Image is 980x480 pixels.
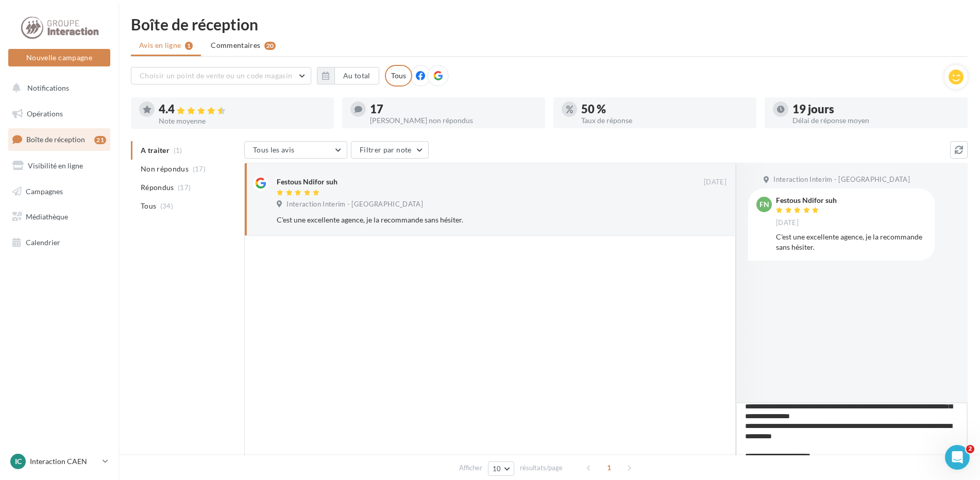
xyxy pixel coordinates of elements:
[131,16,968,32] div: Boîte de réception
[759,199,769,210] span: FN
[26,212,68,221] span: Médiathèque
[776,232,926,252] div: C'est une excellente agence, je la recommande sans hésiter.
[6,206,112,228] a: Médiathèque
[193,165,206,173] span: (17)
[277,177,337,187] div: Festous Ndifor suh
[351,141,429,159] button: Filtrer par note
[6,77,108,99] button: Notifications
[15,456,22,467] span: IC
[6,232,112,253] a: Calendrier
[370,104,537,115] div: 17
[26,135,85,144] span: Boîte de réception
[792,117,959,124] div: Délai de réponse moyen
[704,178,726,187] span: [DATE]
[244,141,347,159] button: Tous les avis
[581,104,748,115] div: 50 %
[792,104,959,115] div: 19 jours
[26,238,60,247] span: Calendrier
[581,117,748,124] div: Taux de réponse
[8,452,110,471] a: IC Interaction CAEN
[6,103,112,125] a: Opérations
[459,463,482,473] span: Afficher
[160,202,173,210] span: (34)
[966,445,974,453] span: 2
[601,459,617,476] span: 1
[264,42,276,50] div: 20
[385,65,412,87] div: Tous
[28,161,83,170] span: Visibilité en ligne
[776,218,799,228] span: [DATE]
[286,200,423,209] span: Interaction Interim - [GEOGRAPHIC_DATA]
[493,465,501,473] span: 10
[488,461,514,476] button: 10
[317,67,379,84] button: Au total
[945,445,970,470] iframe: Intercom live chat
[94,136,106,144] div: 21
[370,117,537,124] div: [PERSON_NAME] non répondus
[140,71,292,80] span: Choisir un point de vente ou un code magasin
[6,128,112,150] a: Boîte de réception21
[27,109,63,118] span: Opérations
[776,197,837,204] div: Festous Ndifor suh
[178,183,191,192] span: (17)
[27,83,69,92] span: Notifications
[773,175,910,184] span: Interaction Interim - [GEOGRAPHIC_DATA]
[131,67,311,84] button: Choisir un point de vente ou un code magasin
[6,155,112,177] a: Visibilité en ligne
[159,104,326,115] div: 4.4
[159,117,326,125] div: Note moyenne
[253,145,295,154] span: Tous les avis
[141,164,189,174] span: Non répondus
[8,49,110,66] button: Nouvelle campagne
[6,181,112,202] a: Campagnes
[520,463,563,473] span: résultats/page
[277,215,660,225] div: C'est une excellente agence, je la recommande sans hésiter.
[141,201,156,211] span: Tous
[26,186,63,195] span: Campagnes
[334,67,379,84] button: Au total
[141,182,174,193] span: Répondus
[30,456,98,467] p: Interaction CAEN
[211,40,260,50] span: Commentaires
